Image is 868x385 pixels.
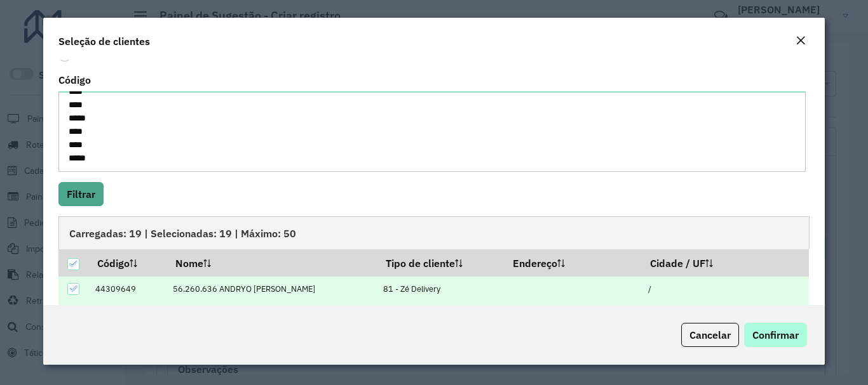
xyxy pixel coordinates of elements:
[689,329,731,341] span: Cancelar
[58,216,809,249] div: Carregadas: 19 | Selecionadas: 19 | Máximo: 50
[58,72,91,88] label: Código
[642,249,810,276] th: Cidade / UF
[89,249,166,276] th: Código
[166,277,377,303] td: 56.260.636 ANDRYO [PERSON_NAME]
[89,277,166,303] td: 44309649
[58,34,150,49] h4: Seleção de clientes
[166,302,377,328] td: AHO RESTAURANTE
[744,323,807,347] button: Confirmar
[681,323,739,347] button: Cancelar
[504,249,641,276] th: Endereço
[89,302,166,328] td: 44308263
[796,36,806,46] em: Fechar
[377,249,505,276] th: Tipo de cliente
[377,277,505,303] td: 81 - Zé Delivery
[642,302,810,328] td: BELEM / [GEOGRAPHIC_DATA]
[642,277,810,303] td: /
[752,329,799,341] span: Confirmar
[504,302,641,328] td: RURAL 4252
[58,182,104,206] button: Filtrar
[792,33,810,49] button: Close
[166,249,377,276] th: Nome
